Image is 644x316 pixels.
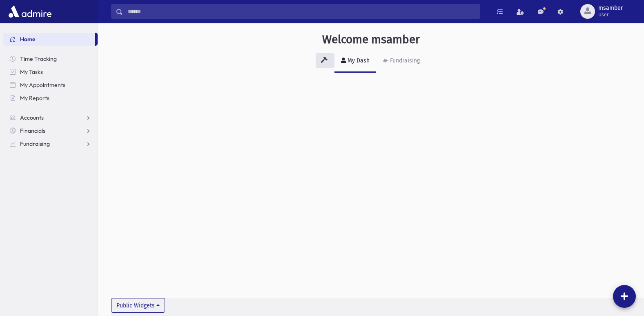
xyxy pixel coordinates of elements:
[20,55,57,62] span: Time Tracking
[322,33,420,47] h3: Welcome msamber
[3,124,98,137] a: Financials
[334,50,376,73] a: My Dash
[346,57,370,64] div: My Dash
[3,65,98,78] a: My Tasks
[598,5,623,11] span: msamber
[111,298,165,313] button: Public Widgets
[3,78,98,91] a: My Appointments
[3,33,95,46] a: Home
[20,68,43,76] span: My Tasks
[3,137,98,150] a: Fundraising
[20,81,65,89] span: My Appointments
[20,140,50,147] span: Fundraising
[3,52,98,65] a: Time Tracking
[20,94,49,102] span: My Reports
[598,11,623,18] span: User
[3,111,98,124] a: Accounts
[7,3,53,20] img: AdmirePro
[388,57,420,64] div: Fundraising
[20,36,36,43] span: Home
[20,127,45,134] span: Financials
[3,91,98,105] a: My Reports
[123,4,480,19] input: Search
[376,50,426,73] a: Fundraising
[20,114,44,121] span: Accounts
